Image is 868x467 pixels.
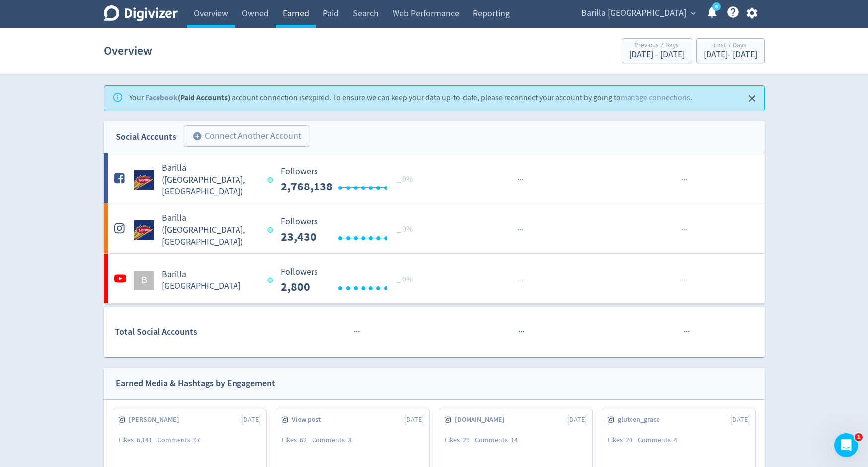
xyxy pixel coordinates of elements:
[681,174,683,186] span: ·
[193,435,200,444] span: 97
[268,177,276,183] span: Data last synced: 13 Aug 2025, 6:02pm (AEST)
[116,376,275,391] div: Earned Media & Hashtags by Engagement
[397,174,413,184] span: _ 0%
[638,435,683,445] div: Comments
[455,415,510,425] span: [DOMAIN_NAME]
[519,174,521,186] span: ·
[704,50,757,59] div: [DATE] - [DATE]
[581,5,686,21] span: Barilla [GEOGRAPHIC_DATA]
[704,42,757,50] div: Last 7 Days
[104,203,765,253] a: Barilla (AU, NZ) undefinedBarilla ([GEOGRAPHIC_DATA], [GEOGRAPHIC_DATA]) Followers --- _ 0% Follo...
[517,224,519,236] span: ·
[354,326,356,338] span: ·
[689,9,698,18] span: expand_more
[348,435,351,444] span: 3
[744,91,760,107] button: Close
[192,131,202,141] span: add_circle
[129,89,692,108] div: Your account connection is expired . To ensure we can keep your data up-to-date, please reconnect...
[519,274,521,286] span: ·
[104,153,765,203] a: Barilla (AU, NZ) undefinedBarilla ([GEOGRAPHIC_DATA], [GEOGRAPHIC_DATA]) Followers --- _ 0% Follo...
[621,93,690,103] a: manage connections
[715,3,717,10] text: 5
[358,326,360,338] span: ·
[162,162,259,198] h5: Barilla ([GEOGRAPHIC_DATA], [GEOGRAPHIC_DATA])
[686,326,688,338] span: ·
[134,220,154,240] img: Barilla (AU, NZ) undefined
[134,170,154,190] img: Barilla (AU, NZ) undefined
[626,435,632,444] span: 20
[137,435,152,444] span: 6,141
[463,435,470,444] span: 29
[608,435,638,445] div: Likes
[518,326,520,338] span: ·
[681,224,683,236] span: ·
[241,415,261,425] span: [DATE]
[158,435,206,445] div: Comments
[674,435,677,444] span: 4
[312,435,357,445] div: Comments
[712,2,721,11] a: 5
[475,435,523,445] div: Comments
[683,274,685,286] span: ·
[622,38,692,63] button: Previous 7 Days[DATE] - [DATE]
[521,274,523,286] span: ·
[145,93,230,103] strong: (Paid Accounts)
[684,326,686,338] span: ·
[268,227,276,233] span: Data last synced: 13 Aug 2025, 6:02pm (AEST)
[300,435,307,444] span: 62
[282,435,312,445] div: Likes
[521,224,523,236] span: ·
[404,415,424,425] span: [DATE]
[184,125,309,147] button: Connect Another Account
[683,224,685,236] span: ·
[104,254,765,303] a: BBarilla [GEOGRAPHIC_DATA] Followers --- _ 0% Followers 2,800 ······
[104,35,152,67] h1: Overview
[730,415,750,425] span: [DATE]
[618,415,665,425] span: gluteen_grace
[356,326,358,338] span: ·
[522,326,524,338] span: ·
[115,325,273,339] div: Total Social Accounts
[162,269,259,292] h5: Barilla [GEOGRAPHIC_DATA]
[520,326,522,338] span: ·
[276,217,425,243] svg: Followers ---
[696,38,765,63] button: Last 7 Days[DATE]- [DATE]
[629,50,685,59] div: [DATE] - [DATE]
[176,127,309,147] a: Connect Another Account
[445,435,475,445] div: Likes
[578,5,698,21] button: Barilla [GEOGRAPHIC_DATA]
[683,174,685,186] span: ·
[511,435,518,444] span: 14
[517,274,519,286] span: ·
[119,435,158,445] div: Likes
[162,212,259,248] h5: Barilla ([GEOGRAPHIC_DATA], [GEOGRAPHIC_DATA])
[517,174,519,186] span: ·
[521,174,523,186] span: ·
[397,275,413,284] span: _ 0%
[629,42,685,50] div: Previous 7 Days
[855,433,863,441] span: 1
[681,274,683,286] span: ·
[292,415,326,425] span: View post
[129,415,185,425] span: [PERSON_NAME]
[685,224,687,236] span: ·
[834,433,858,457] iframe: Intercom live chat
[397,224,413,234] span: _ 0%
[134,271,154,290] div: B
[685,274,687,286] span: ·
[145,93,178,103] a: Facebook
[685,174,687,186] span: ·
[276,267,425,293] svg: Followers ---
[567,415,587,425] span: [DATE]
[519,224,521,236] span: ·
[688,326,690,338] span: ·
[276,167,425,193] svg: Followers ---
[268,278,276,283] span: Data last synced: 14 Aug 2025, 6:02am (AEST)
[116,130,176,144] div: Social Accounts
